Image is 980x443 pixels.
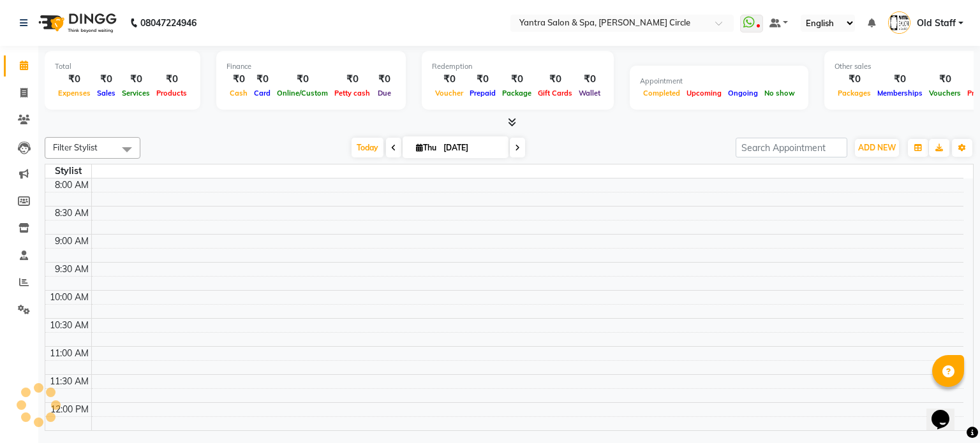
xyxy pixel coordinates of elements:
[835,72,874,87] div: ₹0
[413,143,440,152] span: Thu
[94,89,119,98] span: Sales
[274,72,331,87] div: ₹0
[55,89,94,98] span: Expenses
[835,89,874,98] span: Packages
[888,11,910,34] img: Old Staff
[858,143,896,152] span: ADD NEW
[375,89,394,98] span: Due
[226,89,251,98] span: Cash
[226,61,396,72] div: Finance
[874,89,926,98] span: Memberships
[874,72,926,87] div: ₹0
[47,347,91,360] div: 11:00 AM
[736,138,847,157] input: Search Appointment
[33,5,120,41] img: logo
[331,89,373,98] span: Petty cash
[926,89,964,98] span: Vouchers
[373,72,396,87] div: ₹0
[575,72,604,87] div: ₹0
[535,72,575,87] div: ₹0
[94,72,119,87] div: ₹0
[251,89,274,98] span: Card
[761,89,798,98] span: No show
[52,178,91,192] div: 8:00 AM
[251,72,274,87] div: ₹0
[917,17,956,30] span: Old Staff
[683,89,725,98] span: Upcoming
[47,375,91,388] div: 11:30 AM
[499,89,535,98] span: Package
[432,61,604,72] div: Redemption
[153,89,190,98] span: Products
[53,142,98,152] span: Filter Stylist
[575,89,604,98] span: Wallet
[466,72,499,87] div: ₹0
[926,392,967,430] iframe: chat widget
[274,89,331,98] span: Online/Custom
[55,72,94,87] div: ₹0
[640,76,798,87] div: Appointment
[52,235,91,248] div: 9:00 AM
[855,139,899,157] button: ADD NEW
[725,89,761,98] span: Ongoing
[55,61,190,72] div: Total
[153,72,190,87] div: ₹0
[48,403,91,416] div: 12:00 PM
[226,72,251,87] div: ₹0
[119,72,153,87] div: ₹0
[640,89,683,98] span: Completed
[140,5,197,41] b: 08047224946
[432,72,466,87] div: ₹0
[535,89,575,98] span: Gift Cards
[331,72,373,87] div: ₹0
[926,72,964,87] div: ₹0
[47,291,91,304] div: 10:00 AM
[352,138,383,157] span: Today
[440,138,503,157] input: 2025-09-04
[466,89,499,98] span: Prepaid
[45,164,91,178] div: Stylist
[52,263,91,276] div: 9:30 AM
[119,89,153,98] span: Services
[52,207,91,220] div: 8:30 AM
[432,89,466,98] span: Voucher
[499,72,535,87] div: ₹0
[47,319,91,332] div: 10:30 AM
